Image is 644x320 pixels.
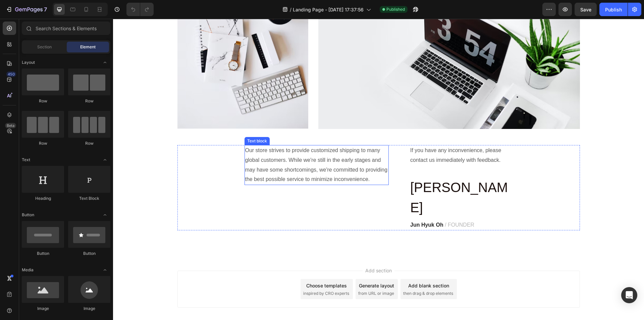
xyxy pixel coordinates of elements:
[22,157,30,163] span: Text
[100,210,110,220] span: Toggle open
[44,5,47,13] p: 7
[100,57,110,68] span: Toggle open
[68,195,110,201] div: Text Block
[6,72,16,77] div: 450
[68,98,110,104] div: Row
[386,6,405,12] span: Published
[297,203,330,209] strong: Jun Hyuk Oh
[68,140,110,146] div: Row
[599,3,628,16] button: Publish
[293,6,364,13] span: Landing Page - [DATE] 17:37:56
[113,19,644,320] iframe: Design area
[3,3,50,16] button: 7
[245,272,281,278] span: from URL or image
[37,44,52,50] span: Section
[133,119,155,125] div: Text block
[80,44,96,50] span: Element
[22,21,110,35] input: Search Sections & Elements
[297,127,399,146] p: If you have any inconvenience, please contact us immediately with feedback.
[575,3,597,16] button: Save
[22,59,35,65] span: Layout
[290,272,340,278] span: then drag & drop elements
[22,267,34,273] span: Media
[100,265,110,275] span: Toggle open
[580,7,591,12] span: Save
[22,140,64,146] div: Row
[22,250,64,257] div: Button
[22,306,64,312] div: Image
[250,248,281,255] span: Add section
[22,195,64,201] div: Heading
[605,6,622,13] div: Publish
[290,6,291,13] span: /
[132,127,275,166] p: Our store strives to provide customized shipping to many global customers. While we're still in t...
[295,263,336,270] div: Add blank section
[126,3,154,16] div: Undo/Redo
[297,158,399,199] p: [PERSON_NAME]
[5,123,16,128] div: Beta
[22,98,64,104] div: Row
[193,263,234,270] div: Choose templates
[332,203,361,209] span: / FOUNDER
[68,250,110,257] div: Button
[22,212,34,218] span: Button
[246,263,281,270] div: Generate layout
[68,306,110,312] div: Image
[190,272,236,278] span: inspired by CRO experts
[621,287,637,303] div: Open Intercom Messenger
[100,154,110,165] span: Toggle open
